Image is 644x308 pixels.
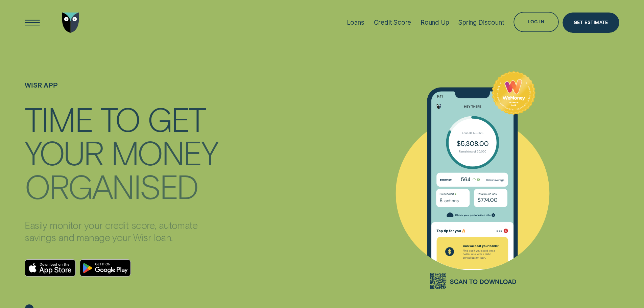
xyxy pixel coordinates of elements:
h4: TIME TO GET YOUR MONEY ORGANISED [25,101,220,195]
div: Spring Discount [458,19,504,26]
div: YOUR [25,136,103,168]
div: GET [147,103,205,134]
div: Round Up [421,19,449,26]
div: ORGANISED [25,170,198,202]
div: MONEY [111,136,217,168]
a: Download on the App Store [25,259,76,277]
div: Credit Score [374,19,411,26]
a: Android App on Google Play [80,259,131,277]
div: Loans [347,19,364,26]
h1: WISR APP [25,81,220,101]
div: TIME [25,103,92,134]
div: TO [100,103,140,134]
button: Open Menu [22,13,43,33]
button: Log in [514,12,558,32]
img: Wisr [62,13,79,33]
a: Get Estimate [563,13,619,33]
p: Easily monitor your credit score, automate savings and manage your Wisr loan. [25,219,220,244]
